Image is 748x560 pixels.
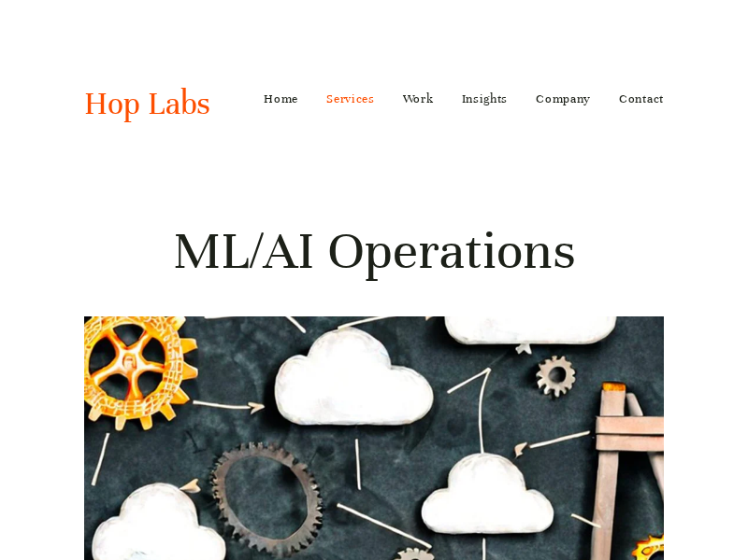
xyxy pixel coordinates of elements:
[536,84,591,114] a: Company
[84,217,664,285] h1: ML/AI Operations
[619,84,664,114] a: Contact
[462,84,509,114] a: Insights
[326,84,375,114] a: Services
[84,84,210,123] a: Hop Labs
[264,84,298,114] a: Home
[403,84,434,114] a: Work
